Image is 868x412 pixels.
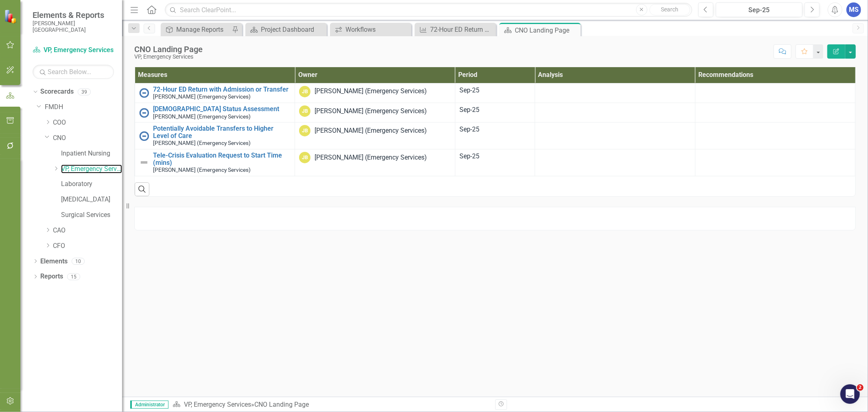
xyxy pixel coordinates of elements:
div: » [173,400,489,410]
span: Elements & Reports [33,10,114,20]
img: Not Defined [139,158,149,167]
div: CNO Landing Page [515,25,579,35]
a: Reports [40,272,63,281]
input: Search Below... [33,65,114,79]
small: [PERSON_NAME][GEOGRAPHIC_DATA] [33,20,114,33]
div: [PERSON_NAME] (Emergency Services) [315,107,427,116]
div: CNO Landing Page [134,45,203,54]
button: Search [649,4,690,15]
div: JB [299,125,310,136]
small: [PERSON_NAME] (Emergency Services) [153,140,251,146]
td: Double-Click to Edit [295,83,455,103]
div: Sep-25 [719,5,800,15]
div: Sep-25 [459,86,531,95]
a: 72-Hour ED Return with Admission or Transfer [417,24,494,35]
img: No Information [139,88,149,98]
a: CFO [53,241,122,251]
span: Administrator [130,401,168,409]
a: Laboratory [61,180,122,189]
a: COO [53,118,122,127]
a: VP, Emergency Services [33,46,114,55]
div: JB [299,86,310,97]
div: 15 [67,273,80,280]
div: Manage Reports [176,24,230,35]
a: VP, Emergency Services [61,164,122,174]
td: Double-Click to Edit [535,83,695,103]
td: Double-Click to Edit [295,103,455,123]
a: Potentially Avoidable Transfers to Higher Level of Care [153,125,291,139]
small: [PERSON_NAME] (Emergency Services) [153,94,251,100]
td: Double-Click to Edit Right Click for Context Menu [135,123,295,149]
a: Scorecards [40,87,74,96]
a: FMDH [45,103,122,112]
div: [PERSON_NAME] (Emergency Services) [315,87,427,96]
td: Double-Click to Edit [535,149,695,176]
a: CNO [53,134,122,143]
td: Double-Click to Edit [695,103,855,123]
a: 72-Hour ED Return with Admission or Transfer [153,86,291,93]
div: 10 [72,258,85,265]
input: Search ClearPoint... [165,3,692,17]
td: Double-Click to Edit [295,123,455,149]
div: JB [299,105,310,117]
a: Surgical Services [61,210,122,220]
div: 39 [78,88,91,95]
a: Elements [40,257,68,266]
a: Tele-Crisis Evaluation Request to Start Time (mins) [153,152,291,166]
a: VP, Emergency Services [184,401,251,408]
td: Double-Click to Edit [535,103,695,123]
a: Manage Reports [163,24,230,35]
td: Double-Click to Edit Right Click for Context Menu [135,149,295,176]
div: Sep-25 [459,152,531,161]
iframe: Intercom live chat [840,384,860,404]
img: No Information [139,131,149,141]
div: CNO Landing Page [254,401,309,408]
td: Double-Click to Edit [535,123,695,149]
img: No Information [139,108,149,118]
div: [PERSON_NAME] (Emergency Services) [315,153,427,162]
td: Double-Click to Edit [695,123,855,149]
span: Search [661,6,678,13]
td: Double-Click to Edit [695,83,855,103]
div: [PERSON_NAME] (Emergency Services) [315,126,427,136]
td: Double-Click to Edit Right Click for Context Menu [135,103,295,123]
img: ClearPoint Strategy [4,9,18,24]
a: [MEDICAL_DATA] [61,195,122,204]
div: VP, Emergency Services [134,54,203,60]
a: Workflows [332,24,409,35]
td: Double-Click to Edit [295,149,455,176]
div: JB [299,152,310,163]
td: Double-Click to Edit Right Click for Context Menu [135,83,295,103]
a: CAO [53,226,122,235]
a: [DEMOGRAPHIC_DATA] Status Assessment [153,105,291,113]
div: 72-Hour ED Return with Admission or Transfer [430,24,494,35]
button: MS [846,2,861,17]
small: [PERSON_NAME] (Emergency Services) [153,114,251,120]
small: [PERSON_NAME] (Emergency Services) [153,167,251,173]
a: Project Dashboard [247,24,325,35]
div: Sep-25 [459,105,531,115]
div: Sep-25 [459,125,531,134]
div: Project Dashboard [261,24,325,35]
td: Double-Click to Edit [695,149,855,176]
button: Sep-25 [716,2,802,17]
a: Inpatient Nursing [61,149,122,158]
div: Workflows [345,24,409,35]
span: 2 [857,384,864,391]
